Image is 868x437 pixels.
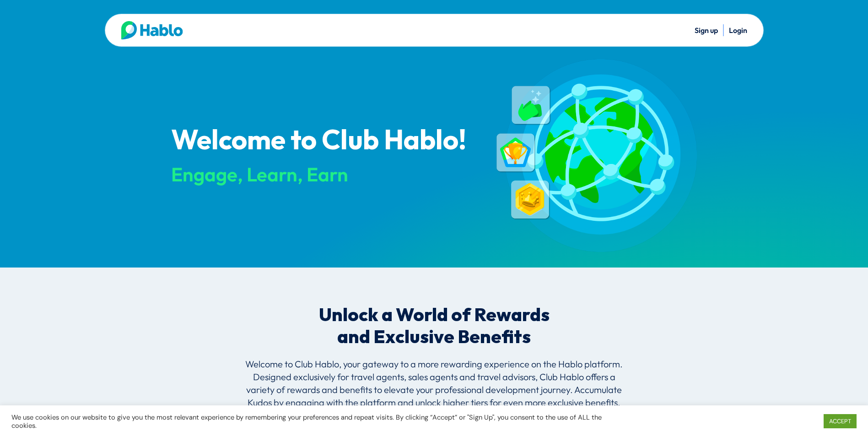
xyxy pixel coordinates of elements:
p: Unlock a World of Rewards and Exclusive Benefits [312,305,557,349]
a: Login [729,26,747,35]
img: Hablo logo main 2 [121,21,183,39]
p: Welcome to Club Hablo, your gateway to a more rewarding experience on the Hablo platform. Designe... [240,358,629,418]
p: Welcome to Club Hablo! [171,126,480,156]
div: We use cookies on our website to give you the most relevant experience by remembering your prefer... [11,413,603,430]
a: ACCEPT [824,414,857,428]
a: Sign up [695,26,718,35]
div: Engage, Learn, Earn [171,164,480,185]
